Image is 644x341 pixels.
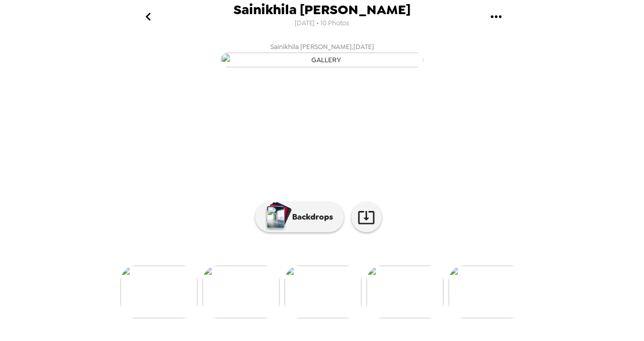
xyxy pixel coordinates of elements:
[203,266,279,318] img: gallery
[255,202,344,232] button: Backdrops
[119,38,525,70] button: Sainikhila [PERSON_NAME],[DATE]
[285,266,361,318] img: gallery
[449,266,526,318] img: gallery
[221,53,423,67] img: gallery
[233,3,411,17] span: Sainikhila [PERSON_NAME]
[367,266,444,318] img: gallery
[295,17,349,30] span: [DATE] • 10 Photos
[270,41,374,53] span: Sainikhila [PERSON_NAME] , [DATE]
[120,266,197,318] img: gallery
[287,211,333,223] p: Backdrops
